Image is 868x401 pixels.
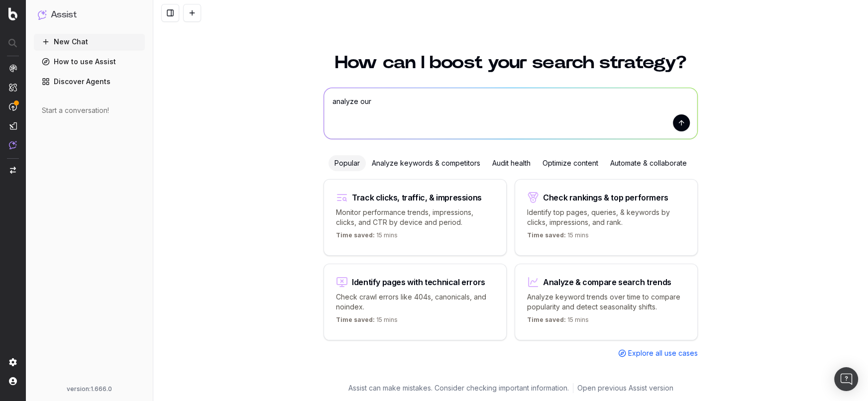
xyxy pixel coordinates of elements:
[34,74,145,90] a: Discover Agents
[328,155,366,171] div: Popular
[537,155,604,171] div: Optimize content
[34,34,145,50] button: New Chat
[486,155,537,171] div: Audit health
[8,7,17,20] img: Botify logo
[324,88,697,139] textarea: analyze our
[42,105,137,115] div: Start a conversation!
[9,377,17,385] img: My account
[336,316,375,323] span: Time saved:
[9,122,17,130] img: Studio
[604,155,693,171] div: Automate & collaborate
[38,8,141,22] button: Assist
[352,194,482,201] div: Track clicks, traffic, & impressions
[628,348,698,358] span: Explore all use cases
[51,8,77,22] h1: Assist
[577,383,673,393] a: Open previous Assist version
[9,358,17,366] img: Setting
[9,141,17,149] img: Assist
[618,348,698,358] a: Explore all use cases
[336,316,398,328] p: 15 mins
[38,385,141,393] div: version: 1.666.0
[527,316,589,328] p: 15 mins
[38,10,47,19] img: Assist
[324,54,698,72] h1: How can I boost your search strategy?
[527,292,685,312] p: Analyze keyword trends over time to compare popularity and detect seasonality shifts.
[366,155,486,171] div: Analyze keywords & competitors
[543,194,668,201] div: Check rankings & top performers
[348,383,569,393] p: Assist can make mistakes. Consider checking important information.
[9,64,17,72] img: Analytics
[10,167,16,174] img: Switch project
[527,316,566,323] span: Time saved:
[543,278,671,286] div: Analyze & compare search trends
[834,367,858,391] div: Open Intercom Messenger
[527,231,589,243] p: 15 mins
[34,54,145,70] a: How to use Assist
[336,231,398,243] p: 15 mins
[527,231,566,239] span: Time saved:
[336,292,494,312] p: Check crawl errors like 404s, canonicals, and noindex.
[9,83,17,92] img: Intelligence
[9,102,17,111] img: Activation
[336,207,494,227] p: Monitor performance trends, impressions, clicks, and CTR by device and period.
[336,231,375,239] span: Time saved:
[527,207,685,227] p: Identify top pages, queries, & keywords by clicks, impressions, and rank.
[352,278,485,286] div: Identify pages with technical errors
